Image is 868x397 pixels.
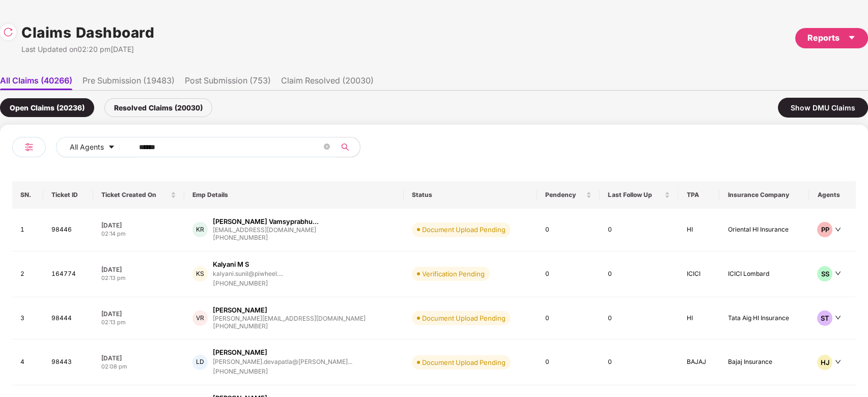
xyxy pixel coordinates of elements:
[835,270,841,276] span: down
[43,181,93,209] th: Ticket ID
[21,44,154,55] div: Last Updated on 02:20 pm[DATE]
[537,251,600,297] td: 0
[70,141,104,153] span: All Agents
[537,297,600,340] td: 0
[335,137,360,157] button: search
[213,279,283,289] div: [PHONE_NUMBER]
[600,209,678,251] td: 0
[324,143,330,152] span: close-circle
[101,191,169,199] span: Ticket Created On
[848,34,856,42] span: caret-down
[213,260,249,269] div: Kalyani M S
[101,318,176,327] div: 02:13 pm
[778,98,868,118] div: Show DMU Claims
[719,339,809,385] td: Bajaj Insurance
[192,266,208,281] div: KS
[101,354,176,362] div: [DATE]
[678,251,719,297] td: ICICI
[335,143,355,151] span: search
[404,181,537,209] th: Status
[12,251,43,297] td: 2
[101,265,176,274] div: [DATE]
[835,315,841,321] span: down
[678,209,719,251] td: HI
[43,339,93,385] td: 98443
[213,217,319,226] div: [PERSON_NAME] Vamsyprabhu...
[43,209,93,251] td: 98446
[184,181,404,209] th: Emp Details
[101,362,176,371] div: 02:08 pm
[213,305,267,315] div: [PERSON_NAME]
[12,339,43,385] td: 4
[213,367,352,377] div: [PHONE_NUMBER]
[817,310,832,326] div: ST
[537,339,600,385] td: 0
[82,75,175,90] li: Pre Submission (19483)
[281,75,374,90] li: Claim Resolved (20030)
[192,310,208,326] div: VR
[213,348,267,357] div: [PERSON_NAME]
[104,98,212,117] div: Resolved Claims (20030)
[21,21,154,44] h1: Claims Dashboard
[43,251,93,297] td: 164774
[213,270,283,277] div: kalyani.sunil@piwheel....
[213,322,366,331] div: [PHONE_NUMBER]
[185,75,271,90] li: Post Submission (753)
[192,222,208,237] div: KR
[101,221,176,230] div: [DATE]
[835,226,841,233] span: down
[608,191,662,199] span: Last Follow Up
[600,339,678,385] td: 0
[23,141,35,153] img: svg+xml;base64,PHN2ZyB4bWxucz0iaHR0cDovL3d3dy53My5vcmcvMjAwMC9zdmciIHdpZHRoPSIyNCIgaGVpZ2h0PSIyNC...
[422,224,506,235] div: Document Upload Pending
[192,355,208,370] div: LD
[12,181,43,209] th: SN.
[835,359,841,365] span: down
[719,209,809,251] td: Oriental HI Insurance
[600,181,678,209] th: Last Follow Up
[678,181,719,209] th: TPA
[213,226,319,233] div: [EMAIL_ADDRESS][DOMAIN_NAME]
[213,358,352,365] div: [PERSON_NAME].devapatla@[PERSON_NAME]...
[43,297,93,340] td: 98444
[101,274,176,282] div: 02:13 pm
[324,144,330,150] span: close-circle
[101,309,176,318] div: [DATE]
[678,297,719,340] td: HI
[537,209,600,251] td: 0
[12,209,43,251] td: 1
[719,251,809,297] td: ICICI Lombard
[545,191,584,199] span: Pendency
[213,233,319,243] div: [PHONE_NUMBER]
[807,32,856,44] div: Reports
[817,266,832,281] div: SS
[600,297,678,340] td: 0
[719,181,809,209] th: Insurance Company
[678,339,719,385] td: BAJAJ
[93,181,184,209] th: Ticket Created On
[809,181,856,209] th: Agents
[213,315,366,322] div: [PERSON_NAME][EMAIL_ADDRESS][DOMAIN_NAME]
[108,144,115,152] span: caret-down
[600,251,678,297] td: 0
[422,357,506,367] div: Document Upload Pending
[537,181,600,209] th: Pendency
[817,222,832,237] div: PP
[422,269,485,279] div: Verification Pending
[101,230,176,238] div: 02:14 pm
[3,27,13,37] img: svg+xml;base64,PHN2ZyBpZD0iUmVsb2FkLTMyeDMyIiB4bWxucz0iaHR0cDovL3d3dy53My5vcmcvMjAwMC9zdmciIHdpZH...
[422,313,506,323] div: Document Upload Pending
[719,297,809,340] td: Tata Aig HI Insurance
[817,355,832,370] div: HJ
[56,137,137,157] button: All Agentscaret-down
[12,297,43,340] td: 3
